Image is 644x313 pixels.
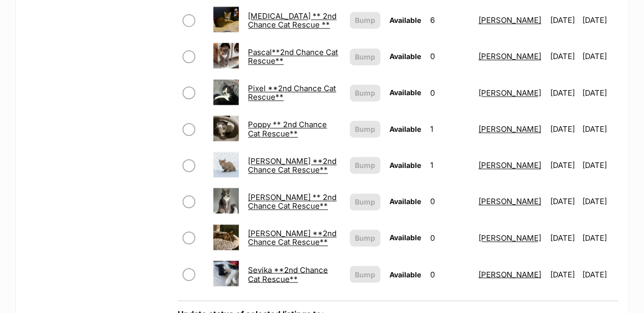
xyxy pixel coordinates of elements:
span: Bump [355,196,375,207]
td: 0 [426,184,473,219]
span: Bump [355,233,375,243]
td: [DATE] [546,111,581,147]
span: Available [389,161,421,169]
td: [DATE] [582,220,617,255]
span: Bump [355,15,375,25]
a: [PERSON_NAME] [479,196,541,206]
span: Bump [355,160,375,170]
span: Bump [355,269,375,279]
td: [DATE] [582,3,617,38]
button: Bump [350,157,380,174]
td: [DATE] [582,257,617,292]
a: [PERSON_NAME] [479,15,541,25]
span: Bump [355,51,375,62]
span: Available [389,125,421,133]
span: Bump [355,88,375,98]
a: Poppy ** 2nd Chance Cat Rescue** [248,120,327,138]
td: [DATE] [546,184,581,219]
button: Bump [350,84,380,101]
img: Nikita ** 2nd Chance Cat Rescue ** [213,7,239,32]
a: [PERSON_NAME] [479,269,541,279]
a: [PERSON_NAME] [479,51,541,61]
td: 6 [426,3,473,38]
td: 0 [426,257,473,292]
a: [MEDICAL_DATA] ** 2nd Chance Cat Rescue ** [248,11,337,30]
td: [DATE] [582,148,617,183]
td: 1 [426,148,473,183]
a: Pascal**2nd Chance Cat Rescue** [248,47,338,66]
a: [PERSON_NAME] **2nd Chance Cat Rescue** [248,156,337,175]
td: [DATE] [546,220,581,255]
td: 0 [426,75,473,110]
span: Available [389,88,421,97]
td: 0 [426,220,473,255]
td: [DATE] [546,75,581,110]
span: Available [389,52,421,61]
button: Bump [350,230,380,246]
td: [DATE] [582,111,617,147]
td: [DATE] [582,184,617,219]
img: Sadie **2nd Chance Cat Rescue** [213,224,239,250]
a: [PERSON_NAME] [479,233,541,243]
a: Sevika **2nd Chance Cat Rescue** [248,265,328,283]
span: Available [389,270,421,278]
td: 0 [426,39,473,74]
button: Bump [350,48,380,65]
td: [DATE] [546,148,581,183]
a: [PERSON_NAME] [479,160,541,170]
span: Available [389,233,421,242]
button: Bump [350,12,380,29]
span: Bump [355,124,375,134]
a: [PERSON_NAME] [479,124,541,134]
td: [DATE] [582,75,617,110]
img: Pixel **2nd Chance Cat Rescue** [213,79,239,105]
span: Available [389,197,421,206]
a: [PERSON_NAME] ** 2nd Chance Cat Rescue** [248,192,337,211]
span: Available [389,16,421,24]
button: Bump [350,266,380,282]
a: [PERSON_NAME] [479,88,541,98]
td: [DATE] [546,39,581,74]
button: Bump [350,121,380,137]
button: Bump [350,193,380,210]
a: [PERSON_NAME] **2nd Chance Cat Rescue** [248,229,337,247]
img: Pascal**2nd Chance Cat Rescue** [213,43,239,68]
td: 1 [426,111,473,147]
a: Pixel **2nd Chance Cat Rescue** [248,83,336,102]
td: [DATE] [546,3,581,38]
td: [DATE] [546,257,581,292]
td: [DATE] [582,39,617,74]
